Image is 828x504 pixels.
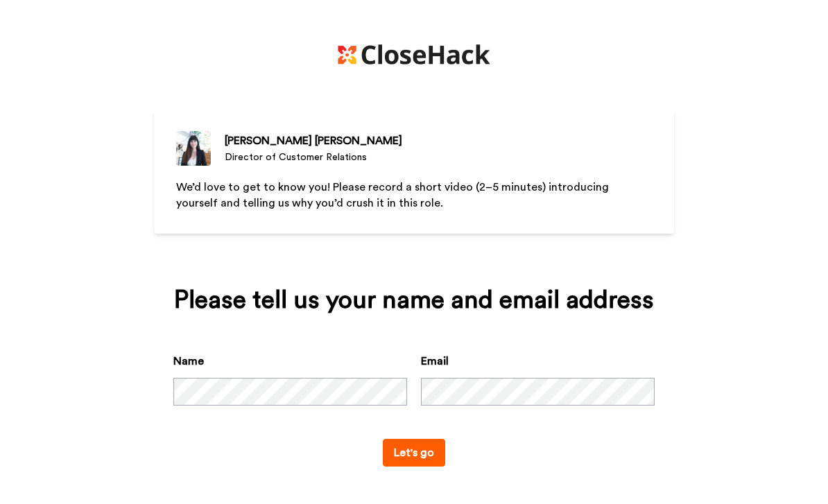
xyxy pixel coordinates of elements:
[176,182,612,209] span: We’d love to get to know you! Please record a short video (2–5 minutes) introducing yourself and ...
[383,439,445,467] button: Let's go
[225,150,402,164] div: Director of Customer Relations
[338,44,490,64] img: https://cdn.bonjoro.com/media/8ef20797-8052-423f-a066-3a70dff60c56/6f41e73b-fbe8-40a5-8aec-628176...
[176,131,211,166] img: Director of Customer Relations
[173,353,204,370] label: Name
[421,353,449,370] label: Email
[225,132,402,149] div: [PERSON_NAME] [PERSON_NAME]
[173,286,655,314] div: Please tell us your name and email address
